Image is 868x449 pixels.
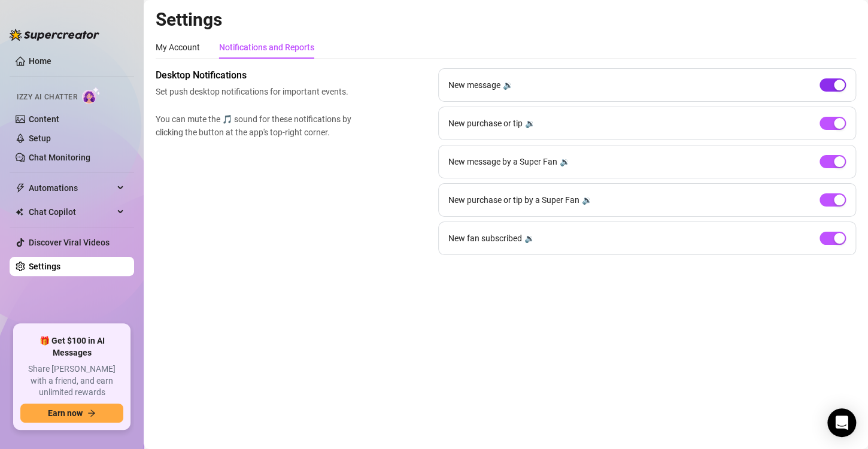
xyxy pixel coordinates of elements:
[156,41,200,54] div: My Account
[156,8,856,31] h2: Settings
[448,232,522,245] span: New fan subscribed
[16,208,23,216] img: Chat Copilot
[20,363,123,399] span: Share [PERSON_NAME] with a friend, and earn unlimited rewards
[10,29,99,41] img: logo-BBDzfeDw.svg
[525,117,535,130] div: 🔉
[448,117,523,130] span: New purchase or tip
[29,114,59,124] a: Content
[448,193,579,207] span: New purchase or tip by a Super Fan
[82,87,101,104] img: AI Chatter
[29,262,60,271] a: Settings
[20,335,123,359] span: 🎁 Get $100 in AI Messages
[524,232,535,245] div: 🔉
[29,56,51,66] a: Home
[17,92,77,103] span: Izzy AI Chatter
[448,155,557,168] span: New message by a Super Fan
[20,404,123,423] button: Earn nowarrow-right
[29,202,114,222] span: Chat Copilot
[827,408,856,437] div: Open Intercom Messenger
[503,78,513,92] div: 🔉
[448,78,500,92] span: New message
[29,153,90,162] a: Chat Monitoring
[560,155,570,168] div: 🔉
[156,68,357,83] span: Desktop Notifications
[87,409,96,417] span: arrow-right
[29,178,114,198] span: Automations
[582,193,592,207] div: 🔉
[29,238,110,247] a: Discover Viral Videos
[16,183,25,193] span: thunderbolt
[219,41,314,54] div: Notifications and Reports
[156,113,357,139] span: You can mute the 🎵 sound for these notifications by clicking the button at the app's top-right co...
[156,85,357,98] span: Set push desktop notifications for important events.
[29,134,51,143] a: Setup
[48,408,83,418] span: Earn now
